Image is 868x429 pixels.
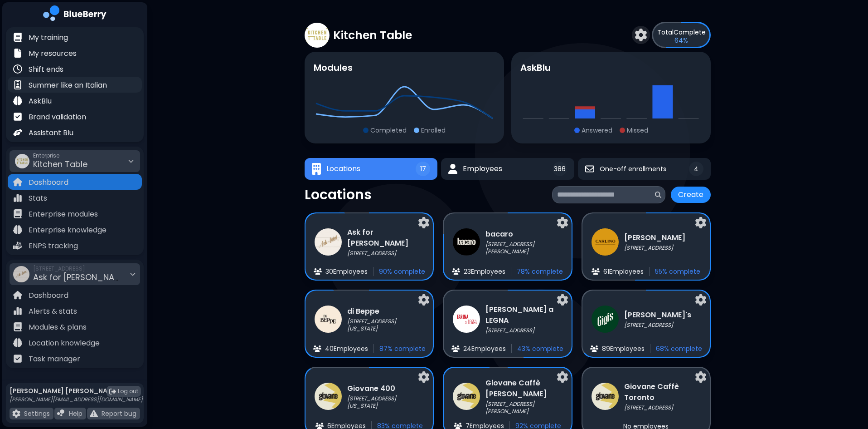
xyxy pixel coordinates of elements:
img: company thumbnail [13,266,29,282]
img: Employees [448,164,457,174]
img: company thumbnail [592,383,619,410]
p: Assistant Blu [29,128,73,138]
img: settings [695,217,706,228]
img: file icon [314,268,322,275]
p: 40 Employee s [325,345,368,353]
button: EmployeesEmployees386 [441,158,574,180]
img: settings [557,371,568,383]
p: [PERSON_NAME] [PERSON_NAME] [10,387,143,395]
p: Complete [657,28,706,36]
p: 68 % complete [656,345,702,353]
img: file icon [13,241,22,250]
img: search icon [655,192,661,198]
p: 24 Employee s [463,345,506,353]
img: company thumbnail [305,23,330,48]
h3: Modules [314,61,353,74]
h3: di Beppe [347,306,424,317]
h3: [PERSON_NAME]'s [624,310,691,321]
span: 4 [694,165,698,173]
img: company thumbnail [15,154,29,168]
p: 61 Employee s [603,267,644,276]
img: file icon [451,345,460,352]
h3: Giovane Caffè Toronto [624,381,701,403]
p: Task manager [29,354,80,365]
span: Log out [118,388,138,395]
p: Locations [305,187,372,203]
p: Answered [582,126,612,134]
h3: AskBlu [520,61,551,74]
p: 55 % complete [655,267,700,276]
p: 90 % complete [379,267,425,276]
img: settings [695,294,706,306]
img: file icon [13,193,22,202]
img: file icon [12,409,20,418]
p: Enterprise knowledge [29,225,107,236]
p: AskBlu [29,96,52,107]
p: My resources [29,48,77,59]
p: 89 Employee s [602,345,645,353]
img: company thumbnail [453,306,480,333]
img: file icon [13,338,22,347]
img: company thumbnail [592,306,619,333]
img: settings [418,217,429,228]
img: file icon [315,423,324,429]
img: file icon [13,354,22,363]
p: Shift ends [29,64,63,75]
img: file icon [13,49,22,58]
span: Locations [326,163,360,174]
img: One-off enrollments [585,164,594,173]
img: file icon [13,209,22,218]
img: file icon [13,128,22,137]
p: ENPS tracking [29,241,78,251]
span: 17 [420,165,426,173]
p: [STREET_ADDRESS][PERSON_NAME] [485,241,562,255]
img: settings [557,294,568,306]
img: company logo [43,5,107,24]
img: file icon [454,423,462,429]
img: file icon [13,112,22,121]
button: One-off enrollmentsOne-off enrollments4 [578,158,711,180]
p: Dashboard [29,177,68,188]
h3: bacaro [485,229,562,240]
p: Stats [29,193,47,204]
img: file icon [13,225,22,234]
p: Dashboard [29,290,68,301]
p: 78 % complete [517,267,563,276]
h3: [PERSON_NAME] [624,232,685,243]
p: Kitchen Table [333,28,412,43]
h3: Giovane Caffè [PERSON_NAME] [485,378,562,399]
img: file icon [13,291,22,300]
img: file icon [13,80,22,89]
img: file icon [592,268,600,275]
img: file icon [13,178,22,187]
span: [STREET_ADDRESS] [33,265,124,272]
h3: Ask for [PERSON_NAME] [347,227,424,249]
img: company thumbnail [315,383,342,410]
p: Location knowledge [29,338,100,349]
img: file icon [313,345,321,352]
img: file icon [13,64,22,74]
h3: Giovane 400 [347,383,424,394]
button: LocationsLocations17 [305,158,437,180]
p: Enterprise modules [29,209,98,220]
p: 43 % complete [517,345,563,353]
span: Ask for [PERSON_NAME] [33,271,129,283]
img: settings [418,294,429,306]
span: Enterprise [33,152,87,159]
p: Brand validation [29,112,86,123]
p: 87 % complete [379,345,426,353]
h3: [PERSON_NAME] a LEGNA [485,304,562,326]
p: Modules & plans [29,322,87,333]
p: 64 % [674,36,688,44]
span: Total [657,28,674,37]
img: settings [557,217,568,228]
img: settings [418,371,429,383]
p: My training [29,32,68,43]
p: 30 Employee s [325,267,368,276]
img: file icon [90,409,98,418]
img: file icon [13,33,22,42]
p: [STREET_ADDRESS][US_STATE] [347,395,424,409]
p: [STREET_ADDRESS] [485,327,562,334]
p: Alerts & stats [29,306,77,317]
img: Locations [312,163,321,175]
